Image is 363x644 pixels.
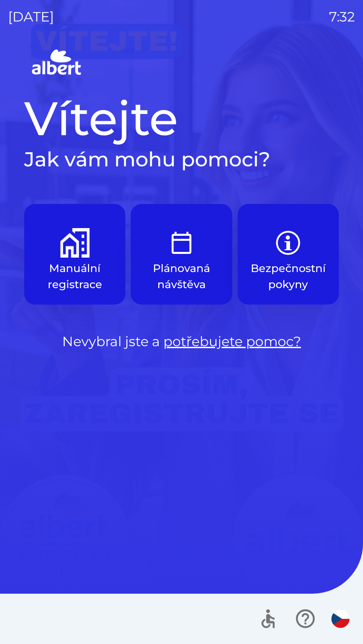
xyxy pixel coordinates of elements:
[331,610,350,628] img: cs flag
[24,147,339,172] h2: Jak vám mohu pomoci?
[8,7,54,27] p: [DATE]
[60,228,90,258] img: d73f94ca-8ab6-4a86-aa04-b3561b69ae4e.png
[251,260,326,292] p: Bezpečnostní pokyny
[24,331,339,352] p: Nevybral jste a
[24,204,125,305] button: Manuální registrace
[163,333,301,350] a: potřebujete pomoc?
[238,204,339,305] button: Bezpečnostní pokyny
[24,47,339,79] img: Logo
[273,228,303,258] img: b85e123a-dd5f-4e82-bd26-90b222bbbbcf.png
[329,7,355,27] p: 7:32
[147,260,216,292] p: Plánovaná návštěva
[131,204,232,305] button: Plánovaná návštěva
[24,90,339,147] h1: Vítejte
[167,228,196,258] img: e9efe3d3-6003-445a-8475-3fd9a2e5368f.png
[40,260,109,292] p: Manuální registrace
